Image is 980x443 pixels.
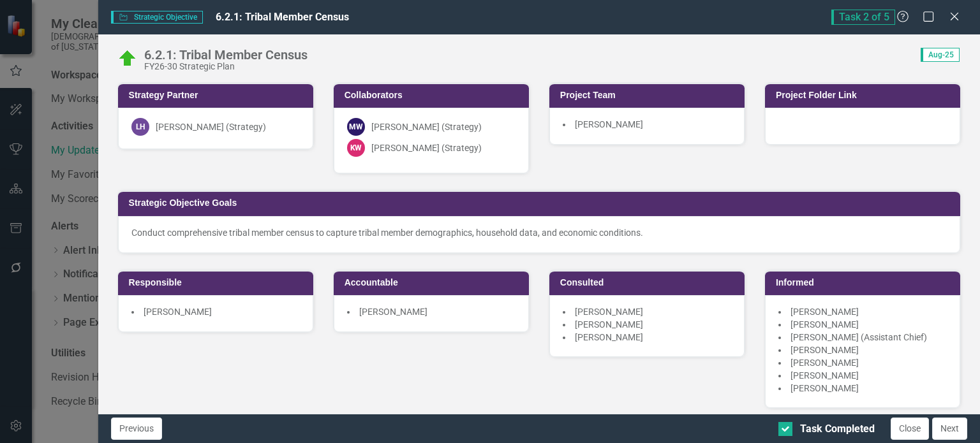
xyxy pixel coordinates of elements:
[129,278,307,287] h3: Responsible
[791,319,859,330] span: [PERSON_NAME]
[111,418,162,440] button: Previous
[359,307,427,317] span: [PERSON_NAME]
[117,48,138,69] img: On Target
[345,278,523,287] h3: Accountable
[371,142,482,154] div: [PERSON_NAME] (Strategy)
[560,91,738,100] h3: Project Team
[921,48,960,62] span: Aug-25
[791,345,859,355] span: [PERSON_NAME]
[129,91,307,100] h3: Strategy Partner
[131,118,149,136] div: LH
[575,307,643,317] span: [PERSON_NAME]
[111,11,203,24] span: Strategic Objective
[791,332,927,342] span: [PERSON_NAME] (Assistant Chief)
[791,358,859,368] span: [PERSON_NAME]
[144,48,308,62] div: 6.2.1: Tribal Member Census
[800,422,875,437] div: Task Completed
[144,307,212,317] span: [PERSON_NAME]
[345,91,523,100] h3: Collaborators
[131,226,947,239] p: Conduct comprehensive tribal member census to capture tribal member demographics, household data,...
[776,91,954,100] h3: Project Folder Link
[575,119,643,129] span: [PERSON_NAME]
[144,62,308,71] div: FY26-30 Strategic Plan
[791,307,859,317] span: [PERSON_NAME]
[371,120,482,133] div: [PERSON_NAME] (Strategy)
[776,278,954,287] h3: Informed
[791,370,859,381] span: [PERSON_NAME]
[575,319,643,330] span: [PERSON_NAME]
[347,139,365,157] div: KW
[932,418,967,440] button: Next
[560,278,738,287] h3: Consulted
[129,198,954,208] h3: Strategic Objective Goals
[791,383,859,393] span: [PERSON_NAME]
[216,11,349,23] span: 6.2.1: Tribal Member Census
[347,118,365,136] div: MW
[891,418,929,440] button: Close
[156,120,266,133] div: [PERSON_NAME] (Strategy)
[575,332,643,342] span: [PERSON_NAME]
[831,10,895,25] span: Task 2 of 5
